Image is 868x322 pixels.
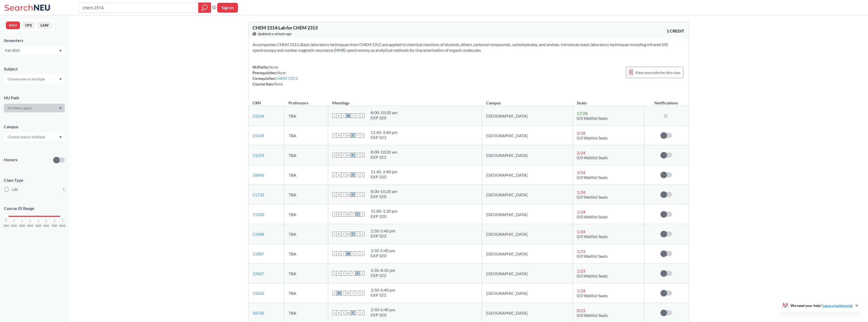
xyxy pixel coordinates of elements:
span: Class Type [4,177,65,183]
span: T [351,173,355,177]
svg: Dropdown arrow [59,107,62,109]
span: F [355,291,360,295]
span: 0/0 Waitlist Seats [577,313,608,318]
span: S [332,271,337,276]
span: 0/0 Waitlist Seats [577,155,608,160]
span: T [341,133,346,138]
span: T [351,192,355,197]
span: 1 [63,187,65,192]
div: EXP 320 [371,214,398,219]
div: 2:50 - 5:40 pm [371,287,395,293]
span: 0/0 Waitlist Seats [577,135,608,140]
span: 6000 [43,224,49,227]
span: M [337,192,341,197]
span: W [346,251,351,256]
div: 2:50 - 5:40 pm [371,307,395,312]
span: T [351,271,355,276]
span: T [341,212,346,217]
div: Dropdown arrow [4,133,65,141]
td: TBA [284,283,328,303]
div: magnifying glass [198,3,211,13]
td: TBA [284,244,328,264]
input: Choose one or multiple [5,134,48,140]
span: S [360,192,364,197]
div: 2:50 - 5:40 pm [371,228,395,233]
div: EXP 322 [371,293,395,298]
td: [GEOGRAPHIC_DATA] [482,283,573,303]
div: 8:00 - 10:20 am [371,189,397,194]
td: [GEOGRAPHIC_DATA] [482,205,573,224]
span: S [360,153,364,157]
svg: Dropdown arrow [59,136,62,138]
div: EXP 322 [371,233,395,239]
span: F [355,192,360,197]
td: [GEOGRAPHIC_DATA] [482,224,573,244]
div: Semesters [4,38,65,43]
a: 13333 [253,291,264,296]
a: 12457 [253,271,264,276]
span: T [351,153,355,157]
a: 11319 [253,153,264,158]
span: 0/0 Waitlist Seats [577,234,608,239]
span: W [346,133,351,138]
span: W [346,212,351,217]
span: M [337,232,341,236]
div: Subject [4,66,65,72]
span: M [337,251,341,256]
td: TBA [284,126,328,145]
span: W [346,153,351,157]
div: EXP 320 [371,194,397,199]
span: S [360,113,364,118]
td: [GEOGRAPHIC_DATA] [482,244,573,264]
label: Lab [4,186,65,193]
button: CPS [22,22,35,29]
span: W [346,291,351,295]
input: Choose one or multiple [5,76,48,82]
span: S [332,251,337,256]
svg: magnifying glass [202,4,208,11]
span: T [351,232,355,236]
span: M [337,173,341,177]
td: [GEOGRAPHIC_DATA] [482,106,573,126]
div: 8:00 - 10:20 am [371,110,397,115]
span: 0 / 23 [577,308,585,313]
a: 21558 [253,133,264,138]
span: Updated a minute ago [257,31,292,37]
th: Professors [284,95,328,106]
span: T [341,153,346,157]
span: CHEM 2314 : Lab for CHEM 2313 [253,25,318,30]
span: W [346,192,351,197]
div: EXP 320 [371,174,398,179]
div: NUPaths: Prerequisites: Corequisites: Course fees: [253,64,298,87]
div: 1:35 - 4:35 pm [371,268,395,273]
span: 3000 [19,224,25,227]
a: 21556 [253,113,264,118]
span: 0/0 Waitlist Seats [577,214,608,219]
th: Notifications [644,95,688,106]
span: 8000 [59,224,66,227]
svg: Dropdown arrow [59,50,62,52]
span: M [337,271,341,276]
p: Course ID Range [4,206,65,211]
span: T [341,192,346,197]
span: W [346,310,351,315]
td: [GEOGRAPHIC_DATA] [482,185,573,205]
span: 0/0 Waitlist Seats [577,195,608,199]
span: None [274,82,283,86]
div: 11:45 - 2:40 pm [371,130,398,135]
span: T [351,212,355,217]
span: T [341,113,346,118]
span: T [351,113,355,118]
span: S [360,173,364,177]
span: S [332,133,337,138]
span: 0/0 Waitlist Seats [577,175,608,180]
span: M [337,133,341,138]
span: S [360,310,364,315]
div: EXP 320 [371,253,395,258]
span: F [355,271,360,276]
span: S [332,192,337,197]
span: S [332,232,337,236]
input: Class, professor, course number, "phrase" [82,3,195,12]
span: 1 / 24 [577,229,585,234]
span: S [332,113,337,118]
